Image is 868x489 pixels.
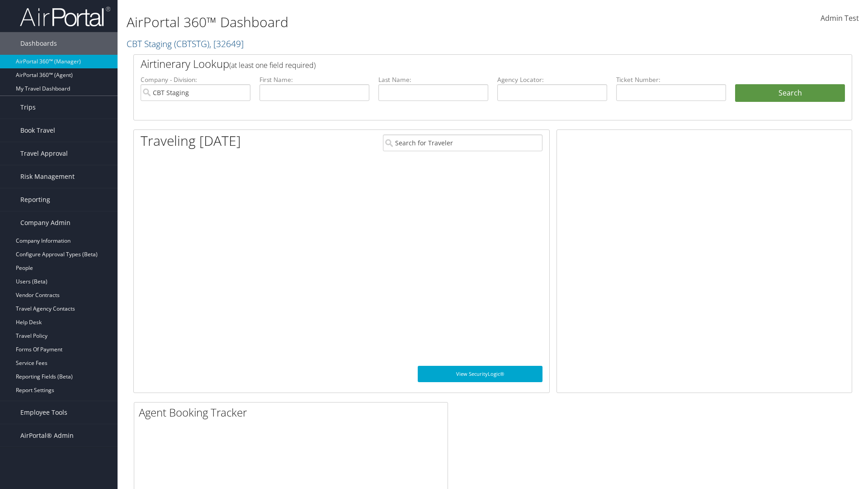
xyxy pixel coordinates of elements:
[139,405,448,420] h2: Agent Booking Tracker
[141,131,241,150] h1: Traveling [DATE]
[229,60,316,70] span: (at least one field required)
[20,142,68,165] span: Travel Approval
[378,75,488,84] label: Last Name:
[141,56,785,72] h2: Airtinerary Lookup
[497,75,607,84] label: Agency Locator:
[383,134,542,151] input: Search for Traveler
[20,96,36,119] span: Trips
[127,38,244,50] a: CBT Staging
[20,165,75,188] span: Risk Management
[735,84,845,102] button: Search
[20,424,74,447] span: AirPortal® Admin
[20,32,57,55] span: Dashboards
[209,38,244,50] span: , [ 32649 ]
[20,6,110,27] img: airportal-logo.png
[259,75,369,84] label: First Name:
[141,75,250,84] label: Company - Division:
[821,13,859,23] span: Admin Test
[20,401,67,424] span: Employee Tools
[821,5,859,33] a: Admin Test
[127,13,615,32] h1: AirPortal 360™ Dashboard
[616,75,726,84] label: Ticket Number:
[418,366,542,382] a: View SecurityLogic®
[20,188,50,211] span: Reporting
[20,119,55,142] span: Book Travel
[174,38,209,50] span: ( CBTSTG )
[20,211,71,234] span: Company Admin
